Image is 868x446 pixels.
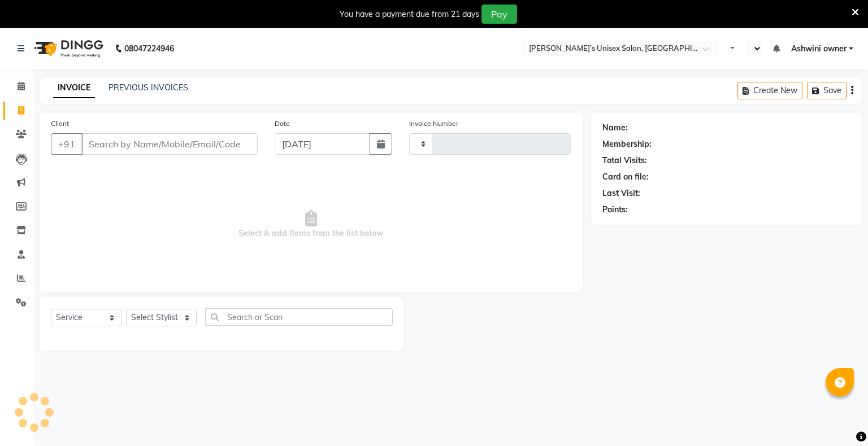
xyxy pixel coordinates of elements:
[409,119,458,129] label: Invoice Number
[602,171,649,183] div: Card on file:
[275,119,290,129] label: Date
[51,168,571,281] span: Select & add items from the list below
[602,122,628,134] div: Name:
[51,133,83,155] button: +91
[340,8,479,20] div: You have a payment due from 21 days
[602,187,640,199] div: Last Visit:
[602,155,647,167] div: Total Visits:
[481,5,517,24] button: Pay
[29,33,106,64] img: logo
[51,119,69,129] label: Client
[124,33,174,64] b: 08047224946
[81,133,258,155] input: Search by Name/Mobile/Email/Code
[108,82,188,93] a: PREVIOUS INVOICES
[602,138,652,150] div: Membership:
[737,82,802,99] button: Create New
[53,78,95,98] a: INVOICE
[807,82,847,99] button: Save
[205,308,393,326] input: Search or Scan
[602,204,628,216] div: Points:
[791,43,847,55] span: Ashwini owner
